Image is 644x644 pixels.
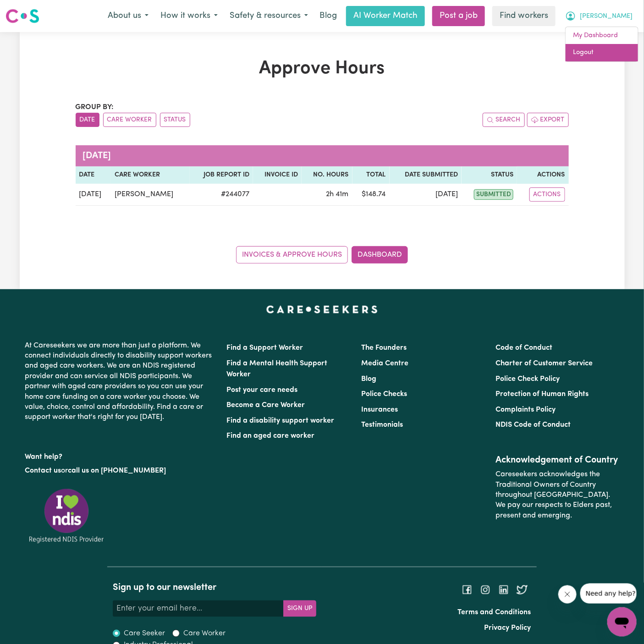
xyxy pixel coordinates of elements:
[103,113,156,127] button: sort invoices by care worker
[474,189,513,200] span: submitted
[607,607,637,637] iframe: Button to launch messaging window
[25,467,61,474] a: Contact us
[113,600,284,617] input: Enter your email here...
[76,58,569,80] h1: Approve Hours
[361,391,407,398] a: Police Checks
[25,337,216,426] p: At Careseekers we are more than just a platform. We connect individuals directly to disability su...
[565,27,638,62] div: My Account
[495,466,619,524] p: Careseekers acknowledges the Traditional Owners of Country throughout [GEOGRAPHIC_DATA]. We pay o...
[76,184,111,206] td: [DATE]
[6,6,39,27] a: Careseekers logo
[6,8,39,24] img: Careseekers logo
[154,6,224,26] button: How it works
[495,406,556,413] a: Complaints Policy
[462,166,517,184] th: Status
[227,402,305,409] a: Become a Care Worker
[361,421,403,429] a: Testimonials
[361,360,408,367] a: Media Centre
[495,344,552,352] a: Code of Conduct
[390,166,462,184] th: Date Submitted
[390,184,462,206] td: [DATE]
[283,600,316,617] button: Subscribe
[76,113,99,127] button: sort invoices by date
[227,386,298,394] a: Post your care needs
[183,628,226,639] label: Care Worker
[227,344,303,352] a: Find a Support Worker
[352,166,390,184] th: Total
[483,113,525,127] button: Search
[558,585,577,604] iframe: Close message
[190,166,253,184] th: Job Report ID
[458,609,531,616] a: Terms and Conditions
[432,6,485,26] a: Post a job
[517,166,568,184] th: Actions
[302,166,352,184] th: No. Hours
[111,166,190,184] th: Care worker
[529,187,565,202] button: Actions
[495,391,589,398] a: Protection of Human Rights
[227,432,315,440] a: Find an aged care worker
[314,6,342,26] a: Blog
[580,583,637,604] iframe: Message from company
[352,246,408,264] a: Dashboard
[498,586,509,593] a: Follow Careseekers on LinkedIn
[253,166,302,184] th: Invoice ID
[227,417,335,424] a: Find a disability support worker
[346,6,425,26] a: AI Worker Match
[111,184,190,206] td: [PERSON_NAME]
[495,375,560,383] a: Police Check Policy
[480,586,491,593] a: Follow Careseekers on Instagram
[224,6,314,26] button: Safety & resources
[326,191,349,198] span: 2 hours 41 minutes
[124,628,165,639] label: Care Seeker
[113,582,316,593] h2: Sign up to our newsletter
[566,27,638,44] a: My Dashboard
[160,113,190,127] button: sort invoices by paid status
[227,360,328,378] a: Find a Mental Health Support Worker
[68,467,166,474] a: call us on [PHONE_NUMBER]
[76,104,114,111] span: Group by:
[495,360,593,367] a: Charter of Customer Service
[495,455,619,466] h2: Acknowledgement of Country
[266,306,378,313] a: Careseekers home page
[484,624,531,632] a: Privacy Policy
[25,448,216,462] p: Want help?
[580,11,633,22] span: [PERSON_NAME]
[361,344,407,352] a: The Founders
[495,421,571,429] a: NDIS Code of Conduct
[462,586,473,593] a: Follow Careseekers on Facebook
[76,145,569,166] caption: [DATE]
[361,375,376,383] a: Blog
[190,184,253,206] td: # 244077
[25,462,216,479] p: or
[352,184,390,206] td: $ 148.74
[361,406,398,413] a: Insurances
[492,6,556,26] a: Find workers
[76,166,111,184] th: Date
[566,44,638,61] a: Logout
[517,586,528,593] a: Follow Careseekers on Twitter
[527,113,569,127] button: Export
[559,6,638,26] button: My Account
[25,487,108,545] img: Registered NDIS provider
[236,246,348,264] a: Invoices & Approve Hours
[102,6,154,26] button: About us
